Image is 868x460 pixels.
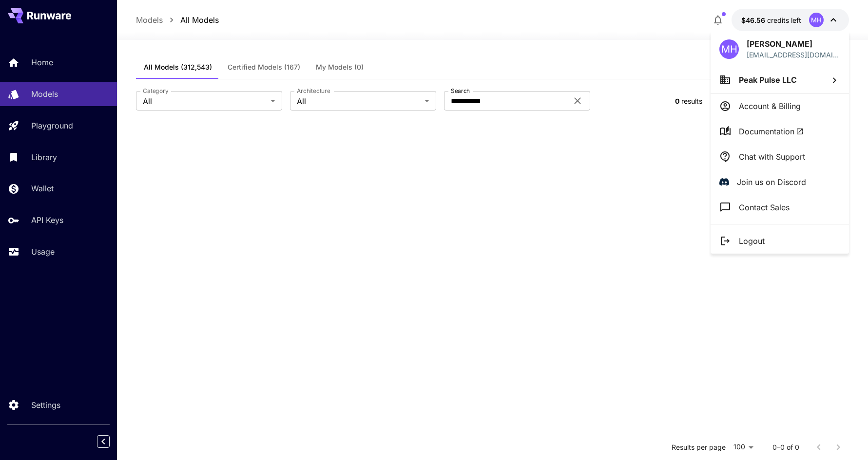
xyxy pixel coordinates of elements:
[739,75,797,85] span: Peak Pulse LLC
[739,126,804,137] span: Documentation
[719,39,739,59] div: MH
[739,235,765,247] p: Logout
[747,50,840,60] div: support@peakpulse.io
[747,38,840,50] p: [PERSON_NAME]
[739,100,801,112] p: Account & Billing
[739,151,805,163] p: Chat with Support
[739,202,790,213] p: Contact Sales
[747,50,840,60] p: [EMAIL_ADDRESS][DOMAIN_NAME]
[737,176,806,188] p: Join us on Discord
[711,67,849,93] button: Peak Pulse LLC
